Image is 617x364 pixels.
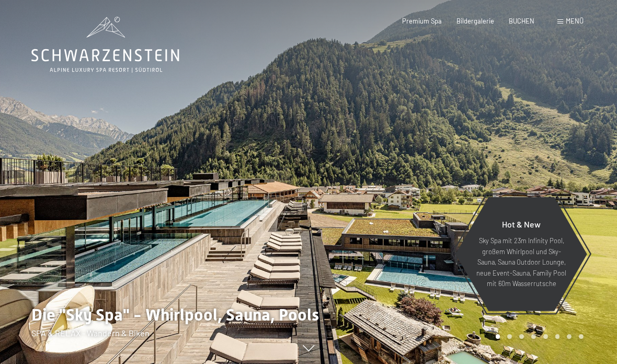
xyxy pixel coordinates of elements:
[502,219,541,229] span: Hot & New
[509,17,534,25] a: BUCHEN
[543,334,548,339] div: Carousel Page 5
[567,334,572,339] div: Carousel Page 7
[507,334,512,339] div: Carousel Page 2
[492,334,584,339] div: Carousel Pagination
[456,17,494,25] a: Bildergalerie
[476,235,567,289] p: Sky Spa mit 23m Infinity Pool, großem Whirlpool und Sky-Sauna, Sauna Outdoor Lounge, neue Event-S...
[555,334,560,339] div: Carousel Page 6
[455,197,588,312] a: Hot & New Sky Spa mit 23m Infinity Pool, großem Whirlpool und Sky-Sauna, Sauna Outdoor Lounge, ne...
[402,17,442,25] a: Premium Spa
[579,334,584,339] div: Carousel Page 8
[566,17,584,25] span: Menü
[531,334,536,339] div: Carousel Page 4
[519,334,524,339] div: Carousel Page 3
[496,334,500,339] div: Carousel Page 1 (Current Slide)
